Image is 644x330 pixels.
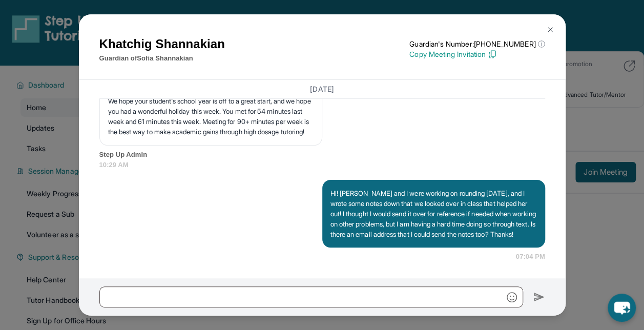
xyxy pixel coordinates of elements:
[546,26,554,34] img: Close Icon
[409,39,545,49] p: Guardian's Number: [PHONE_NUMBER]
[537,39,545,49] span: ⓘ
[99,160,545,170] span: 10:29 AM
[533,291,545,303] img: Send icon
[516,252,545,262] span: 07:04 PM
[99,35,225,53] h1: Khatchig Shannakian
[330,188,537,239] p: Hi! [PERSON_NAME] and I were working on rounding [DATE], and I wrote some notes down that we look...
[99,53,225,64] p: Guardian of Sofia Shannakian
[108,96,314,137] p: We hope your student's school year is off to a great start, and we hope you had a wonderful holid...
[488,50,497,59] img: Copy Icon
[409,49,545,59] p: Copy Meeting Invitation
[99,150,545,160] span: Step Up Admin
[608,294,636,322] button: chat-button
[507,292,517,302] img: Emoji
[99,84,545,94] h3: [DATE]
